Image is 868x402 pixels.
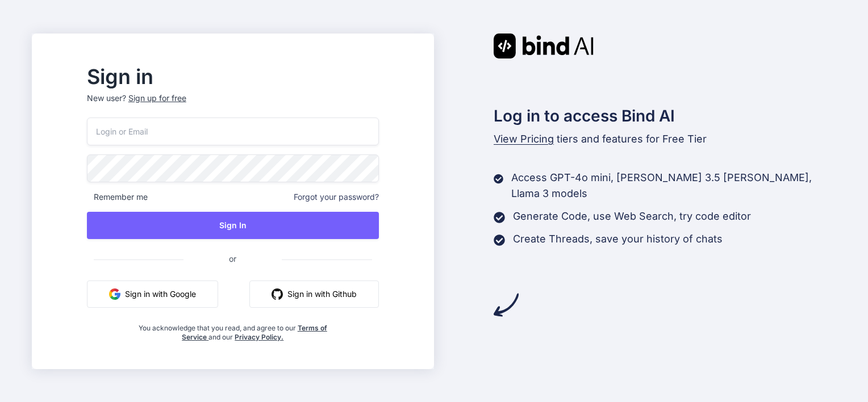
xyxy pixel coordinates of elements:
button: Sign in with Google [87,280,218,308]
p: Generate Code, use Web Search, try code editor [513,208,751,224]
span: Forgot your password? [294,191,379,203]
p: Create Threads, save your history of chats [513,231,723,247]
div: You acknowledge that you read, and agree to our and our [135,317,330,342]
span: View Pricing [494,133,554,145]
a: Terms of Service [182,324,327,341]
p: New user? [87,93,379,118]
img: arrow [494,292,519,317]
span: or [183,245,282,273]
p: Access GPT-4o mini, [PERSON_NAME] 3.5 [PERSON_NAME], Llama 3 models [511,170,836,202]
img: Bind AI logo [494,33,594,58]
div: Sign up for free [128,93,186,104]
button: Sign In [87,212,379,239]
h2: Sign in [87,68,379,86]
button: Sign in with Github [249,280,379,308]
img: google [109,288,120,300]
img: github [272,288,283,300]
p: tiers and features for Free Tier [494,131,837,147]
h2: Log in to access Bind AI [494,104,837,128]
a: Privacy Policy. [235,333,283,341]
input: Login or Email [87,118,379,145]
span: Remember me [87,191,148,203]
